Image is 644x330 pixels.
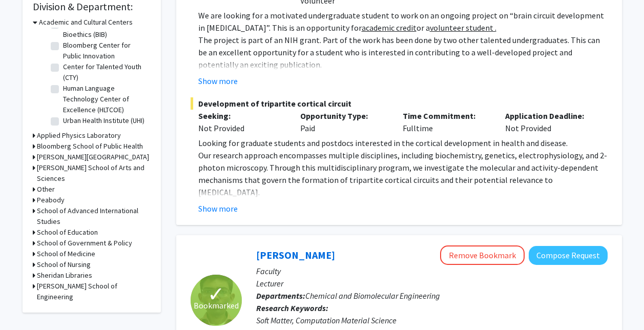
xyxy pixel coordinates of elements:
p: The project is part of an NIH grant. Part of the work has been done by two other talented undergr... [198,34,608,71]
label: [PERSON_NAME] Institute of Bioethics (BIB) [63,18,148,40]
p: Looking for graduate students and postdocs interested in the cortical development in health and d... [198,137,608,149]
label: Urban Health Institute (UHI) [63,115,144,126]
p: Seeking: [198,110,285,122]
div: Not Provided [198,122,285,134]
b: Research Keywords: [256,303,328,313]
h3: Bloomberg School of Public Health [37,141,143,152]
h3: School of Advanced International Studies [37,205,151,227]
u: volunteer student . [430,23,496,33]
span: Bookmarked [194,299,239,312]
p: We are looking for a motivated undergraduate student to work on an ongoing project on “brain circ... [198,9,608,34]
h3: [PERSON_NAME][GEOGRAPHIC_DATA] [37,152,149,162]
h3: Peabody [37,195,65,205]
u: academic credit [362,23,417,33]
h3: Academic and Cultural Centers [39,17,133,28]
div: Paid [293,110,395,134]
h3: School of Nursing [37,259,91,270]
iframe: Chat [8,284,44,322]
p: Application Deadline: [505,110,592,122]
h3: [PERSON_NAME] School of Engineering [37,281,151,302]
h3: Applied Physics Laboratory [37,130,121,141]
label: Center for Talented Youth (CTY) [63,61,148,83]
button: Show more [198,75,238,87]
span: Chemical and Biomolecular Engineering [305,291,440,301]
button: Compose Request to John Edison [529,246,608,265]
p: Our research approach encompasses multiple disciplines, including biochemistry, genetics, electro... [198,149,608,198]
label: Bloomberg Center for Public Innovation [63,40,148,61]
b: Departments: [256,291,305,301]
div: Not Provided [497,110,600,134]
span: ✓ [207,289,225,299]
p: Lecturer [256,277,608,290]
h3: School of Government & Policy [37,238,132,249]
button: Show more [198,202,238,215]
h3: [PERSON_NAME] School of Arts and Sciences [37,162,151,184]
p: Opportunity Type: [300,110,387,122]
h3: School of Medicine [37,249,95,259]
h3: Other [37,184,55,195]
label: Human Language Technology Center of Excellence (HLTCOE) [63,83,148,115]
a: [PERSON_NAME] [256,249,335,261]
span: Development of tripartite cortical circuit [191,97,608,110]
h3: School of Education [37,227,98,238]
h2: Division & Department: [33,1,151,13]
div: Fulltime [395,110,497,134]
p: Faculty [256,265,608,277]
p: Time Commitment: [403,110,490,122]
h3: Sheridan Libraries [37,270,92,281]
div: Soft Matter, Computation Material Science [256,314,608,326]
button: Remove Bookmark [440,245,525,265]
